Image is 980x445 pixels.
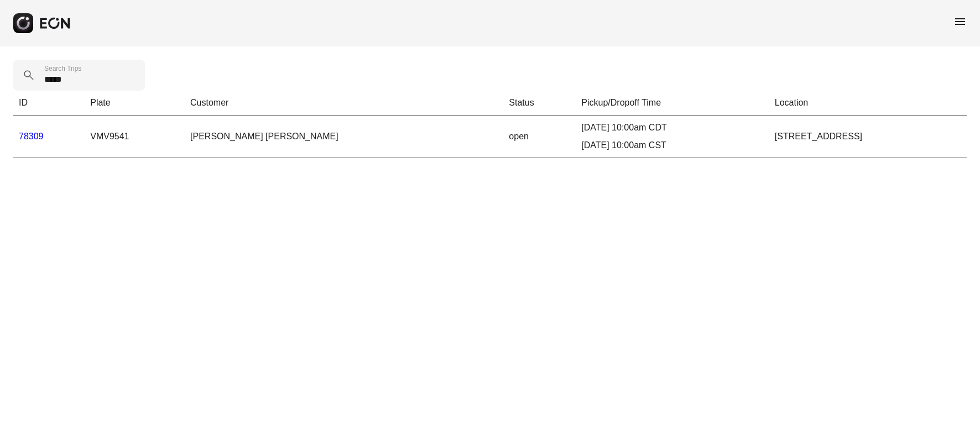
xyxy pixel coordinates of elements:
[44,64,81,73] label: Search Trips
[576,91,769,116] th: Pickup/Dropoff Time
[185,116,503,158] td: [PERSON_NAME] [PERSON_NAME]
[185,91,503,116] th: Customer
[85,116,185,158] td: VMV9541
[13,91,85,116] th: ID
[581,139,763,152] div: [DATE] 10:00am CST
[581,121,763,134] div: [DATE] 10:00am CDT
[19,132,44,141] a: 78309
[503,91,576,116] th: Status
[85,91,185,116] th: Plate
[503,116,576,158] td: open
[953,15,967,28] span: menu
[769,116,967,158] td: [STREET_ADDRESS]
[769,91,967,116] th: Location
